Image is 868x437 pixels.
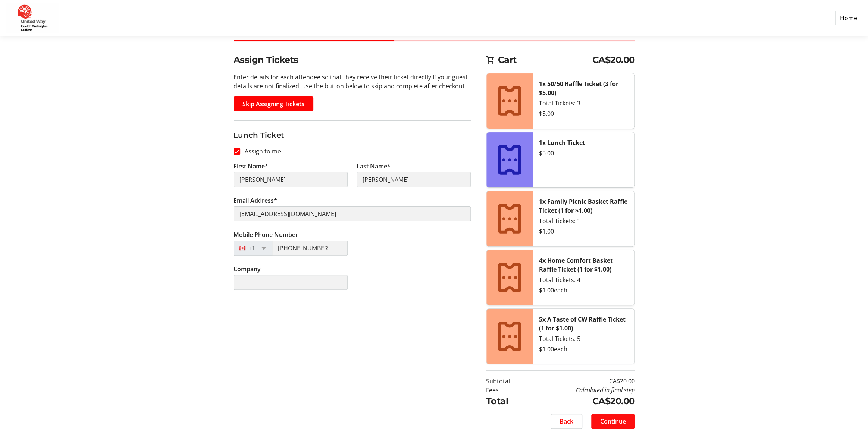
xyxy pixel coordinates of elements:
[539,315,626,332] strong: 5x A Taste of CW Raffle Ticket (1 for $1.00)
[539,80,618,97] strong: 1x 50/50 Raffle Ticket (3 for $5.00)
[539,197,627,215] strong: 1x Family Picnic Basket Raffle Ticket (1 for $1.00)
[498,53,592,67] span: Cart
[539,256,613,273] strong: 4x Home Comfort Basket Raffle Ticket (1 for $1.00)
[240,147,281,156] label: Assign to me
[529,377,635,386] td: CA$20.00
[234,162,268,171] label: First Name*
[234,230,298,239] label: Mobile Phone Number
[234,53,471,67] h2: Assign Tickets
[234,196,277,205] label: Email Address*
[486,395,529,408] td: Total
[600,417,626,426] span: Continue
[551,414,582,429] button: Back
[234,265,261,273] label: Company
[539,216,629,225] div: Total Tickets: 1
[6,3,59,33] img: United Way Guelph Wellington Dufferin's Logo
[486,377,529,386] td: Subtotal
[357,162,391,171] label: Last Name*
[539,109,629,118] div: $5.00
[835,11,862,25] a: Home
[539,149,629,158] div: $5.00
[539,139,585,147] strong: 1x Lunch Ticket
[539,227,629,236] div: $1.00
[529,386,635,395] td: Calculated in final step
[539,275,629,284] div: Total Tickets: 4
[539,286,629,295] div: $1.00 each
[242,99,304,108] span: Skip Assigning Tickets
[234,96,313,111] button: Skip Assigning Tickets
[560,417,573,426] span: Back
[234,130,471,141] h3: Lunch Ticket
[529,395,635,408] td: CA$20.00
[592,53,635,67] span: CA$20.00
[539,99,629,108] div: Total Tickets: 3
[486,386,529,395] td: Fees
[539,345,629,354] div: $1.00 each
[591,414,635,429] button: Continue
[272,241,348,256] input: (506) 234-5678
[234,73,471,91] p: Enter details for each attendee so that they receive their ticket directly. If your guest details...
[539,334,629,343] div: Total Tickets: 5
